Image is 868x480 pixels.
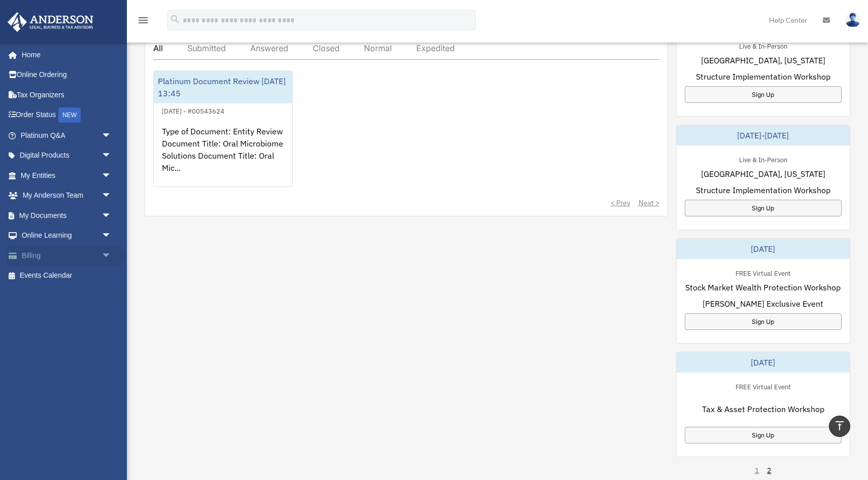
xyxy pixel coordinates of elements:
a: My Documentsarrow_drop_down [7,205,127,226]
div: [DATE] [677,352,850,373]
div: NEW [58,107,81,123]
span: [PERSON_NAME] Exclusive Event [703,298,823,310]
div: All [153,43,163,53]
a: Online Learningarrow_drop_down [7,226,127,246]
span: [GEOGRAPHIC_DATA], [US_STATE] [701,54,825,66]
a: vertical_align_top [829,416,850,437]
div: Submitted [187,43,226,53]
a: Sign Up [685,313,842,330]
a: Order StatusNEW [7,105,127,126]
i: search [170,14,181,25]
div: Expedited [416,43,455,53]
div: Type of Document: Entity Review Document Title: Oral Microbiome Solutions Document Title: Oral Mi... [154,117,292,196]
div: Closed [313,43,340,53]
a: Sign Up [685,427,842,444]
div: Live & In-Person [731,154,795,164]
a: My Anderson Teamarrow_drop_down [7,186,127,206]
a: 2 [767,465,771,475]
i: menu [137,14,149,26]
div: [DATE] [677,239,850,259]
span: Tax & Asset Protection Workshop [702,403,824,415]
a: Sign Up [685,86,842,103]
a: Platinum Document Review [DATE] 13:45[DATE] - #00543624Type of Document: Entity Review Document T... [153,70,293,187]
span: arrow_drop_down [102,165,122,186]
a: Platinum Q&Aarrow_drop_down [7,125,127,145]
a: Online Ordering [7,65,127,85]
img: Anderson Advisors Platinum Portal [5,12,96,32]
div: Platinum Document Review [DATE] 13:45 [154,71,292,103]
a: Billingarrow_drop_down [7,245,127,266]
span: arrow_drop_down [102,205,122,226]
a: Home [7,45,122,65]
div: [DATE]-[DATE] [677,125,850,145]
span: Structure Implementation Workshop [696,184,830,196]
div: Normal [364,43,392,53]
a: Events Calendar [7,266,127,286]
div: FREE Virtual Event [727,267,799,278]
span: arrow_drop_down [102,226,122,246]
span: Structure Implementation Workshop [696,70,830,83]
a: Digital Productsarrow_drop_down [7,145,127,166]
div: [DATE] - #00543624 [154,105,232,116]
a: Tax Organizers [7,85,127,105]
span: arrow_drop_down [102,145,122,166]
span: arrow_drop_down [102,125,122,146]
i: vertical_align_top [833,420,846,432]
span: Stock Market Wealth Protection Workshop [685,281,841,293]
a: menu [137,18,149,26]
div: Live & In-Person [731,40,795,51]
span: arrow_drop_down [102,245,122,266]
a: Sign Up [685,200,842,216]
div: FREE Virtual Event [727,381,799,391]
span: [GEOGRAPHIC_DATA], [US_STATE] [701,168,825,180]
div: Answered [250,43,288,53]
a: My Entitiesarrow_drop_down [7,165,127,186]
img: User Pic [845,13,860,27]
span: arrow_drop_down [102,186,122,206]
